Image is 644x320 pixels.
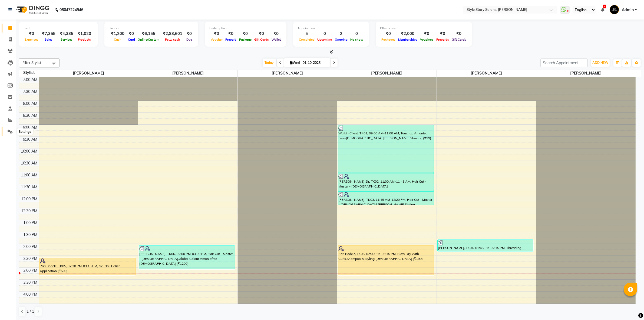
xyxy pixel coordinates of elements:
img: Admin [610,5,619,14]
span: Products [77,38,92,41]
div: ₹0 [450,31,468,37]
div: [PERSON_NAME], TK03, 11:45 AM-12:20 PM, Hair Cut - Master - [DEMOGRAPHIC_DATA],[PERSON_NAME] Styling [338,192,434,205]
span: Prepaid [224,38,238,41]
span: Upcoming [316,38,333,41]
span: Admin [622,7,634,13]
div: ₹0 [253,31,270,37]
div: Settings [17,128,32,135]
div: 2:00 PM [22,244,39,250]
input: 2025-10-01 [301,59,328,67]
img: logo [14,2,51,17]
div: 2:30 PM [22,256,39,261]
div: 11:30 AM [20,184,39,190]
div: ₹1,020 [75,31,93,37]
div: [PERSON_NAME] Sir, TK02, 11:00 AM-11:45 AM, Hair Cut - Master - [DEMOGRAPHIC_DATA] [338,173,434,191]
span: Packages [380,38,397,41]
div: 5 [298,31,316,37]
div: Stylist [19,70,39,76]
span: 1 / 1 [27,309,34,314]
span: Online/Custom [136,38,161,41]
div: ₹2,000 [397,31,419,37]
div: 4:00 PM [22,292,39,297]
span: ADD NEW [592,61,608,65]
div: ₹0 [209,31,224,37]
span: [PERSON_NAME] [337,70,437,77]
div: 8:30 AM [22,113,39,118]
div: 10:30 AM [20,160,39,166]
span: Petty cash [164,38,181,41]
div: Redemption [209,26,282,31]
div: [PERSON_NAME], TK06, 02:00 PM-03:00 PM, Hair Cut - Master - [DEMOGRAPHIC_DATA],Global Colour Amon... [139,246,235,269]
span: Filter Stylist [22,60,41,65]
span: [PERSON_NAME] [238,70,337,77]
div: [PERSON_NAME], TK04, 01:45 PM-02:15 PM, Threading Eyebrow,Threading Eyebrow (₹70),Threading Upper... [438,240,533,251]
span: Vouchers [419,38,435,41]
span: Card [127,38,136,41]
div: ₹1,200 [109,31,127,37]
div: 1:30 PM [22,232,39,238]
span: Package [238,38,253,41]
div: 9:30 AM [22,137,39,142]
div: 8:00 AM [22,101,39,106]
div: ₹0 [224,31,238,37]
span: [PERSON_NAME] [39,70,138,77]
span: Wed [289,61,301,65]
div: Finance [109,26,194,31]
div: Pari Bodele, TK05, 02:30 PM-03:15 PM, Gel Nail Polish Application (₹500) [40,258,136,275]
span: 4 [603,5,606,8]
div: 12:30 PM [20,208,39,214]
div: 3:30 PM [22,280,39,285]
span: Completed [298,38,316,41]
div: 4:30 PM [22,303,39,309]
span: Gift Cards [253,38,270,41]
span: Wallet [270,38,282,41]
span: [PERSON_NAME] [138,70,237,77]
span: [PERSON_NAME] [536,70,636,77]
b: 08047224946 [60,2,83,17]
span: Prepaids [435,38,450,41]
div: ₹0 [23,31,40,37]
div: 3:00 PM [22,268,39,273]
div: Appointment [298,26,365,31]
div: 0 [316,31,333,37]
div: ₹0 [435,31,450,37]
div: ₹4,335 [58,31,75,37]
div: 10:00 AM [20,148,39,154]
button: ADD NEW [591,59,610,67]
a: 4 [601,7,604,12]
div: 2 [333,31,349,37]
span: Sales [44,38,54,41]
div: Pari Bodele, TK05, 02:00 PM-03:15 PM, Blow Dry With Curls,Shampoo & Styling [DEMOGRAPHIC_DATA] (₹... [338,246,434,275]
span: Voucher [209,38,224,41]
span: Gift Cards [450,38,468,41]
div: ₹0 [419,31,435,37]
span: Expenses [23,38,40,41]
div: Other sales [380,26,468,31]
span: Memberships [397,38,419,41]
div: ₹0 [270,31,282,37]
span: Ongoing [333,38,349,41]
div: ₹0 [127,31,136,37]
div: ₹0 [380,31,397,37]
div: 11:00 AM [20,172,39,178]
div: ₹0 [238,31,253,37]
div: ₹2,83,601 [161,31,184,37]
div: Total [23,26,93,31]
div: ₹7,355 [40,31,58,37]
div: 1:00 PM [22,220,39,226]
div: ₹0 [184,31,194,37]
span: Due [185,38,193,41]
span: No show [349,38,365,41]
input: Search Appointment [540,59,588,67]
span: Today [263,59,276,67]
div: 0 [349,31,365,37]
div: ₹6,155 [136,31,161,37]
div: 7:00 AM [22,77,39,83]
div: 12:00 PM [20,196,39,202]
div: Walkin Client, TK01, 09:00 AM-11:00 AM, Touchup Amoniea Free-[DEMOGRAPHIC_DATA],[PERSON_NAME] Sha... [338,125,434,173]
div: 7:30 AM [22,89,39,95]
div: 9:00 AM [22,125,39,130]
span: Services [59,38,74,41]
span: [PERSON_NAME] [437,70,536,77]
span: Cash [113,38,123,41]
